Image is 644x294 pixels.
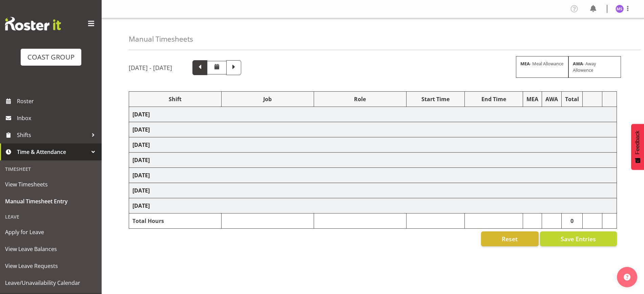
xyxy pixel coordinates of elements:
button: Feedback - Show survey [631,124,644,170]
td: [DATE] [129,137,617,153]
div: COAST GROUP [27,52,75,62]
span: Leave/Unavailability Calendar [5,278,97,288]
div: Leave [2,210,100,224]
span: View Timesheets [5,179,97,189]
span: Feedback [635,131,641,154]
a: Leave/Unavailability Calendar [2,274,100,291]
span: Save Entries [561,234,596,243]
a: Apply for Leave [2,224,100,241]
span: Shifts [17,130,88,140]
div: Job [225,95,310,103]
span: View Leave Balances [5,244,97,254]
div: Shift [132,95,218,103]
div: End Time [468,95,519,103]
h5: [DATE] - [DATE] [129,64,172,71]
img: Rosterit website logo [5,17,61,30]
td: [DATE] [129,153,617,168]
div: Start Time [410,95,461,103]
td: 0 [562,213,583,229]
div: AWA [545,95,558,103]
img: help-xxl-2.png [624,274,630,280]
strong: MEA [520,61,530,67]
span: Roster [17,96,98,106]
button: Reset [481,231,539,246]
td: Total Hours [129,213,222,229]
span: Time & Attendance [17,147,88,157]
span: Inbox [17,113,98,123]
a: View Leave Requests [2,257,100,274]
td: [DATE] [129,183,617,198]
td: [DATE] [129,107,617,122]
strong: AWA [573,61,583,67]
div: Total [565,95,579,103]
button: Save Entries [540,231,617,246]
span: Apply for Leave [5,227,97,237]
td: [DATE] [129,198,617,213]
div: - Meal Allowance [516,56,568,78]
img: maria-scarabino1133.jpg [616,5,624,13]
div: - Away Allowence [568,56,621,78]
span: Manual Timesheet Entry [5,196,97,206]
a: View Leave Balances [2,241,100,257]
div: Timesheet [2,162,100,176]
a: Manual Timesheet Entry [2,193,100,210]
div: MEA [526,95,538,103]
td: [DATE] [129,122,617,137]
h4: Manual Timesheets [129,35,193,43]
td: [DATE] [129,168,617,183]
span: View Leave Requests [5,261,97,271]
div: Role [317,95,403,103]
a: View Timesheets [2,176,100,193]
span: Reset [502,234,518,243]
